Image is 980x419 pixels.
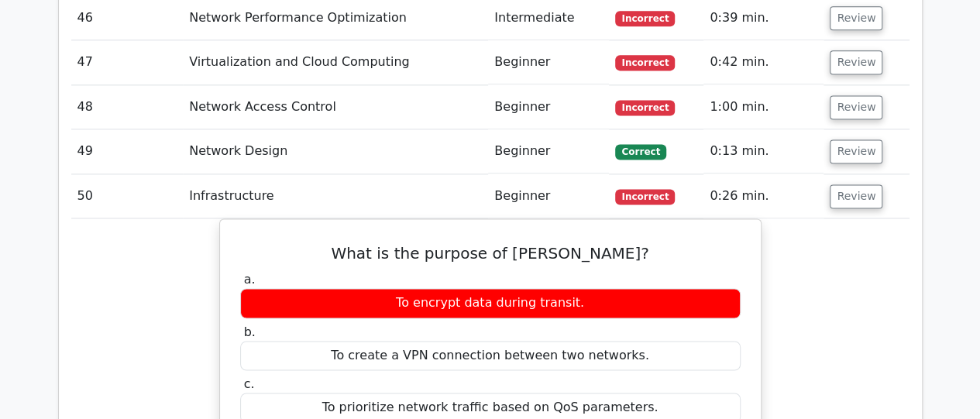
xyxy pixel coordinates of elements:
span: Incorrect [615,55,675,70]
div: To create a VPN connection between two networks. [240,341,741,371]
td: Beginner [488,85,609,129]
button: Review [830,6,882,30]
td: 1:00 min. [703,85,824,129]
span: c. [244,376,255,391]
button: Review [830,95,882,119]
td: 47 [71,40,184,84]
td: Beginner [488,129,609,173]
h5: What is the purpose of [PERSON_NAME]? [239,244,742,263]
td: Infrastructure [183,174,488,218]
td: Beginner [488,40,609,84]
span: a. [244,272,256,287]
button: Review [830,139,882,163]
span: Correct [615,144,665,160]
td: 0:42 min. [703,40,824,84]
td: Virtualization and Cloud Computing [183,40,488,84]
td: 0:13 min. [703,129,824,173]
div: To encrypt data during transit. [240,288,741,318]
td: 50 [71,174,184,218]
span: Incorrect [615,100,675,115]
td: 48 [71,85,184,129]
span: b. [244,325,256,339]
td: 0:26 min. [703,174,824,218]
td: Network Access Control [183,85,488,129]
button: Review [830,184,882,208]
button: Review [830,50,882,74]
span: Incorrect [615,189,675,204]
span: Incorrect [615,11,675,26]
td: Network Design [183,129,488,173]
td: Beginner [488,174,609,218]
td: 49 [71,129,184,173]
